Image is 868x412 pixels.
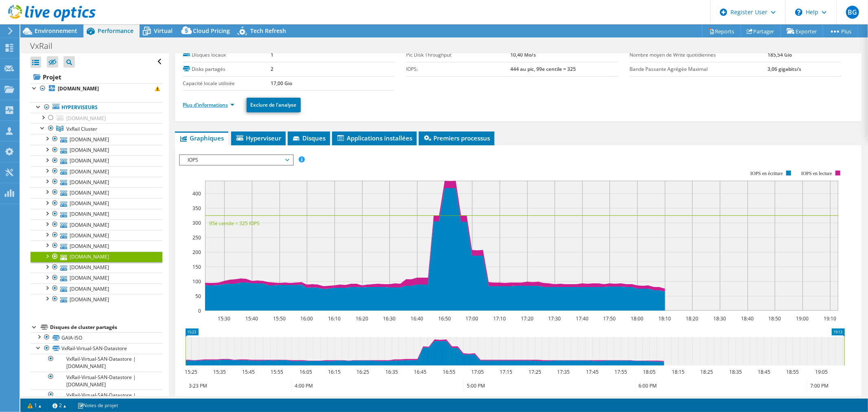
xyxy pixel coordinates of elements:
text: 18:40 [741,315,754,322]
a: VxRail-Virtual-SAN-Datastore [31,343,162,354]
a: GAIA-ISO [31,332,162,343]
label: IOPS: [407,65,510,73]
a: [DOMAIN_NAME] [31,230,162,241]
text: 16:15 [328,368,341,375]
span: [DOMAIN_NAME] [66,115,106,122]
a: [DOMAIN_NAME] [31,156,162,166]
text: 16:40 [411,315,423,322]
a: Plus d'informations [183,101,234,108]
text: 17:15 [500,368,512,375]
div: Disques de cluster partagés [50,322,162,332]
a: Partager [741,25,781,37]
a: [DOMAIN_NAME] [31,177,162,187]
a: [DOMAIN_NAME] [31,198,162,209]
text: 15:30 [218,315,230,322]
text: 350 [192,205,201,212]
text: IOPS en écriture [750,171,783,176]
a: 1 [22,400,47,410]
text: IOPS en lecture [801,171,832,176]
span: Disques [292,134,326,142]
text: 18:00 [631,315,643,322]
span: Environnement [35,27,77,35]
text: 17:20 [521,315,533,322]
text: 16:50 [438,315,451,322]
a: Notes de projet [72,400,124,410]
b: 444 au pic, 99e centile = 325 [510,66,576,72]
text: 16:30 [383,315,396,322]
text: 15:40 [245,315,258,322]
text: 17:35 [557,368,570,375]
label: Capacité locale utilisée [183,79,271,88]
label: Disques locaux [183,51,271,59]
text: 16:55 [443,368,455,375]
text: 15:45 [242,368,255,375]
a: VxRail-Virtual-SAN-Datastore | [DOMAIN_NAME] [31,372,162,390]
text: 19:00 [796,315,809,322]
text: 16:05 [300,368,312,375]
a: VxRail-Virtual-SAN-Datastore | [DOMAIN_NAME] [31,390,162,408]
b: 17,00 Gio [271,80,292,87]
text: 18:20 [686,315,698,322]
text: 18:35 [729,368,742,375]
a: [DOMAIN_NAME] [31,134,162,145]
span: VxRail Cluster [66,125,97,132]
span: BG [846,6,859,19]
text: 15:25 [185,368,197,375]
text: 16:00 [300,315,313,322]
span: Tech Refresh [250,27,286,35]
b: 185,54 Gio [768,51,792,58]
text: 18:25 [700,368,713,375]
text: 16:10 [328,315,341,322]
a: Exclure de l'analyse [247,98,301,112]
a: Hyperviseurs [31,102,162,113]
svg: \n [795,9,802,16]
text: 15:55 [271,368,283,375]
b: 10,40 Mo/s [510,51,536,58]
a: [DOMAIN_NAME] [31,294,162,305]
text: 100 [192,278,201,285]
span: Hyperviseur [235,134,282,142]
text: 17:40 [576,315,588,322]
a: Exporter [781,25,823,37]
text: 400 [192,190,201,197]
b: 3,06 gigabits/s [768,66,802,72]
a: Reports [702,25,741,37]
text: 18:50 [768,315,781,322]
a: [DOMAIN_NAME] [31,209,162,219]
text: 15:50 [273,315,286,322]
a: [DOMAIN_NAME] [31,241,162,251]
text: 17:30 [548,315,561,322]
label: Disks partagés [183,65,271,73]
text: 0 [198,307,201,314]
text: 50 [195,293,201,300]
label: Nombre moyen de Write quotidiennes [630,51,768,59]
label: Pic Disk Throughput [407,51,510,59]
span: Premiers processus [423,134,490,142]
text: 18:15 [672,368,684,375]
span: Graphiques [179,134,224,142]
a: [DOMAIN_NAME] [31,166,162,177]
text: 18:30 [713,315,726,322]
text: 18:10 [658,315,671,322]
b: 2 [271,66,273,72]
text: 95è centile = 325 IOPS [209,220,260,227]
a: VxRail-Virtual-SAN-Datastore | [DOMAIN_NAME] [31,354,162,372]
a: 2 [47,400,72,410]
a: Projet [31,70,162,83]
a: [DOMAIN_NAME] [31,113,162,123]
a: [DOMAIN_NAME] [31,262,162,273]
a: [DOMAIN_NAME] [31,252,162,262]
text: 16:20 [356,315,368,322]
text: 17:50 [603,315,616,322]
a: Plus [823,25,858,37]
text: 16:25 [356,368,369,375]
span: Virtual [154,27,173,35]
text: 150 [192,263,201,270]
a: [DOMAIN_NAME] [31,83,162,94]
b: [DOMAIN_NAME] [58,85,99,92]
text: 19:05 [815,368,828,375]
a: [DOMAIN_NAME] [31,283,162,294]
text: 200 [192,249,201,256]
label: Bande Passante Agrégée Maximal [630,65,768,73]
text: 16:45 [414,368,426,375]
